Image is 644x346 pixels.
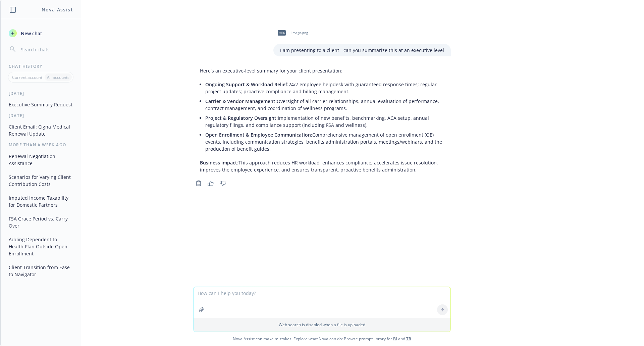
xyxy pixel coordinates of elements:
span: Open Enrollment & Employee Communication: [205,132,312,138]
p: This approach reduces HR workload, enhances compliance, accelerates issue resolution, improves th... [200,159,444,173]
a: BI [393,336,397,342]
button: Client Email: Cigna Medical Renewal Update [6,121,75,139]
p: I am presenting to a client - can you summarize this at an executive level [280,47,444,54]
span: image.png [291,31,308,35]
h1: Nova Assist [42,6,73,13]
p: All accounts [47,75,69,80]
span: Nova Assist can make mistakes. Explore what Nova can do: Browse prompt library for and [3,332,641,346]
li: Implementation of new benefits, benchmarking, ACA setup, annual regulatory filings, and complianc... [205,113,444,130]
div: [DATE] [1,91,81,96]
button: Adding Dependent to Health Plan Outside Open Enrollment [6,234,75,259]
div: pngimage.png [273,24,309,41]
span: New chat [19,30,42,37]
p: Web search is disabled when a file is uploaded [198,322,446,328]
button: FSA Grace Period vs. Carry Over [6,213,75,231]
button: Thumbs down [217,179,228,188]
input: Search chats [19,45,73,54]
span: Business impact: [200,159,238,166]
button: Imputed Income Taxability for Domestic Partners [6,192,75,210]
li: Comprehensive management of open enrollment (OE) events, including communication strategies, bene... [205,130,444,154]
button: Executive Summary Request [6,99,75,110]
span: Ongoing Support & Workload Relief: [205,81,288,88]
div: More than a week ago [1,142,81,148]
span: Project & Regulatory Oversight: [205,115,278,121]
div: Chat History [1,63,81,69]
p: Here's an executive-level summary for your client presentation: [200,67,444,74]
li: Oversight of all carrier relationships, annual evaluation of performance, contract management, an... [205,96,444,113]
button: Client Transition from Ease to Navigator [6,262,75,280]
button: New chat [6,27,75,39]
button: Renewal Negotiation Assistance [6,151,75,169]
li: 24/7 employee helpdesk with guaranteed response times; regular project updates; proactive complia... [205,80,444,96]
button: Scenarios for Varying Client Contribution Costs [6,171,75,190]
span: Carrier & Vendor Management: [205,98,277,104]
span: png [278,30,286,35]
a: TR [406,336,411,342]
p: Current account [12,75,42,80]
svg: Copy to clipboard [196,180,202,186]
div: [DATE] [1,113,81,118]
